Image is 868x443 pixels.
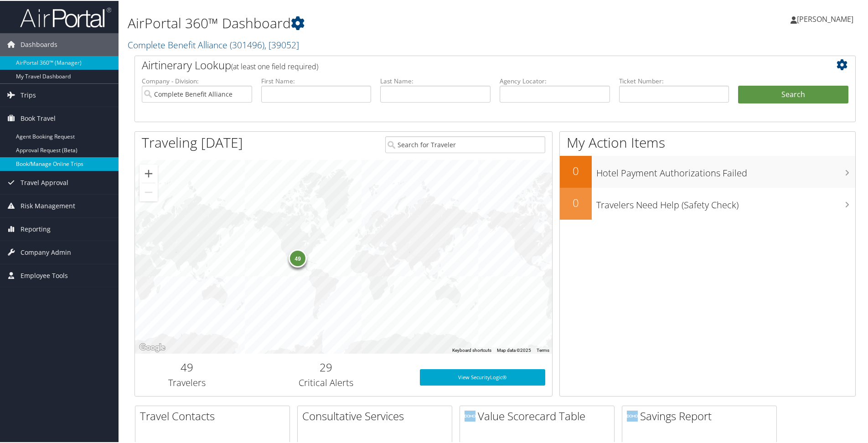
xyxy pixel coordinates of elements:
[20,6,111,27] img: airportal-logo.png
[790,5,863,32] a: [PERSON_NAME]
[21,106,56,129] span: Book Travel
[21,217,51,240] span: Reporting
[500,76,610,85] label: Agency Locator:
[246,359,406,374] h2: 29
[596,193,855,211] h3: Travelers Need Help (Safety Check)
[139,182,158,201] button: Zoom out
[21,263,68,286] span: Employee Tools
[140,407,289,423] h2: Travel Contacts
[385,135,545,152] input: Search for Traveler
[231,61,318,71] span: (at least one field required)
[264,38,299,50] span: , [ 39052 ]
[497,347,531,352] span: Map data ©2025
[465,410,475,421] img: domo-logo.png
[261,76,372,85] label: First Name:
[465,407,614,423] h2: Value Scorecard Table
[142,57,788,72] h2: Airtinerary Lookup
[560,162,592,178] h2: 0
[128,13,618,32] h1: AirPortal 360™ Dashboard
[560,194,592,210] h2: 0
[560,187,855,219] a: 0Travelers Need Help (Safety Check)
[596,161,855,179] h3: Hotel Payment Authorizations Failed
[289,248,307,267] div: 49
[452,346,491,353] button: Keyboard shortcuts
[21,170,68,193] span: Travel Approval
[21,32,57,55] span: Dashboards
[619,76,729,85] label: Ticket Number:
[230,38,264,50] span: ( 301496 )
[137,341,167,353] img: Google
[738,85,848,103] button: Search
[142,132,243,151] h1: Traveling [DATE]
[128,38,299,50] a: Complete Benefit Alliance
[380,76,491,85] label: Last Name:
[139,164,158,182] button: Zoom in
[246,376,406,388] h3: Critical Alerts
[137,341,167,353] a: Open this area in Google Maps (opens a new window)
[302,407,452,423] h2: Consultative Services
[627,407,776,423] h2: Savings Report
[420,368,545,385] a: View SecurityLogic®
[142,359,232,374] h2: 49
[142,376,232,388] h3: Travelers
[21,194,75,216] span: Risk Management
[21,83,36,106] span: Trips
[537,347,549,352] a: Terms (opens in new tab)
[627,410,638,421] img: domo-logo.png
[797,13,853,23] span: [PERSON_NAME]
[142,76,252,85] label: Company - Division:
[560,132,855,151] h1: My Action Items
[21,240,71,263] span: Company Admin
[560,155,855,187] a: 0Hotel Payment Authorizations Failed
